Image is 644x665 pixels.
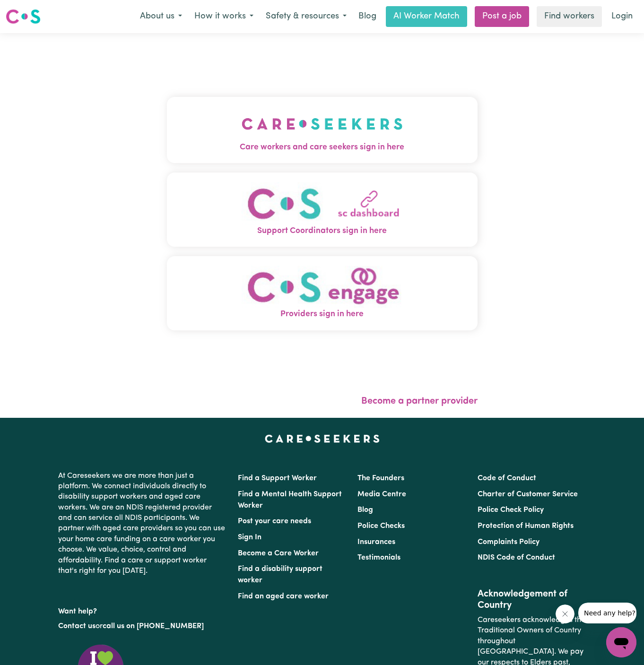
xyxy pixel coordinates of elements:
[103,622,204,630] a: call us on [PHONE_NUMBER]
[238,518,311,525] a: Post your care needs
[238,475,317,482] a: Find a Support Worker
[478,522,574,530] a: Protection of Human Rights
[478,506,544,514] a: Police Check Policy
[58,467,226,580] p: At Careseekers we are more than just a platform. We connect individuals directly to disability su...
[578,603,636,623] iframe: Message from company
[188,7,260,26] button: How it works
[386,6,467,27] a: AI Worker Match
[238,534,261,541] a: Sign In
[357,554,400,561] a: Testimonials
[606,627,636,657] iframe: Button to launch messaging window
[357,506,373,514] a: Blog
[353,6,382,27] a: Blog
[167,256,478,330] button: Providers sign in here
[478,475,536,482] a: Code of Conduct
[357,522,405,530] a: Police Checks
[6,8,41,25] img: Careseekers logo
[58,603,226,617] p: Want help?
[265,435,380,442] a: Careseekers home page
[478,588,586,611] h2: Acknowledgement of Country
[134,7,188,26] button: About us
[260,7,353,26] button: Safety & resources
[238,491,342,510] a: Find a Mental Health Support Worker
[167,97,478,163] button: Care workers and care seekers sign in here
[606,6,638,27] a: Login
[537,6,602,27] a: Find workers
[357,538,395,546] a: Insurances
[238,565,322,584] a: Find a disability support worker
[167,308,478,320] span: Providers sign in here
[58,617,226,635] p: or
[6,6,41,27] a: Careseekers logo
[478,538,540,546] a: Complaints Policy
[167,173,478,247] button: Support Coordinators sign in here
[475,6,529,27] a: Post a job
[478,554,555,561] a: NDIS Code of Conduct
[556,605,574,623] iframe: Close message
[478,491,578,498] a: Charter of Customer Service
[238,593,329,600] a: Find an aged care worker
[357,491,406,498] a: Media Centre
[167,141,478,154] span: Care workers and care seekers sign in here
[58,622,96,630] a: Contact us
[361,397,478,406] a: Become a partner provider
[238,550,319,557] a: Become a Care Worker
[357,475,404,482] a: The Founders
[167,225,478,237] span: Support Coordinators sign in here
